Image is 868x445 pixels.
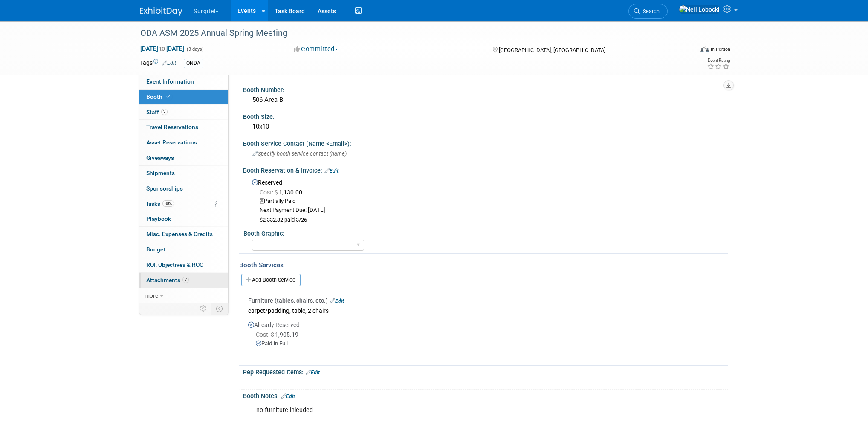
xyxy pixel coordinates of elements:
[243,227,724,238] div: Booth Graphic:
[306,370,320,376] a: Edit
[146,139,197,146] span: Asset Reservations
[137,26,680,41] div: ODA ASM 2025 Annual Spring Meeting
[324,168,339,174] a: Edit
[162,200,174,207] span: 80%
[146,215,171,222] span: Playbook
[345,150,347,157] email: )
[146,170,175,176] span: Shipments
[161,109,168,115] span: 2
[146,261,203,268] span: ROI, Objectives & ROO
[162,60,176,66] a: Edit
[139,227,228,242] a: Misc. Expenses & Credits
[243,110,728,121] div: Booth Size:
[499,47,605,53] span: [GEOGRAPHIC_DATA], [GEOGRAPHIC_DATA]
[260,189,306,196] span: 1,130.00
[260,217,722,224] div: $2,332.32 paid 3/26
[184,59,203,68] div: ONDA
[139,120,228,135] a: Travel Reservations
[139,288,228,303] a: more
[260,197,722,205] div: Partially Paid
[139,74,228,89] a: Event Information
[146,231,213,237] span: Misc. Expenses & Credits
[707,58,730,63] div: Event Rating
[139,150,228,165] a: Giveaways
[710,46,730,52] div: In-Person
[139,166,228,181] a: Shipments
[256,340,722,348] div: Paid in Full
[145,292,158,299] span: more
[243,84,728,94] div: Booth Number:
[239,260,728,270] div: Booth Services
[700,46,709,52] img: Format-Inperson.png
[260,189,279,196] span: Cost: $
[145,200,174,207] span: Tasks
[250,402,634,419] div: no furniture inlcuded
[182,277,189,283] span: 7
[196,303,211,314] td: Personalize Event Tab Strip
[158,45,166,52] span: to
[146,124,198,130] span: Travel Reservations
[243,137,728,148] div: Booth Service Contact (Name <Email>):
[146,154,174,161] span: Giveaways
[291,45,341,54] button: Committed
[330,298,344,304] a: Edit
[249,93,722,107] div: 506 Area B
[146,277,189,283] span: Attachments
[243,164,728,175] div: Booth Reservation & Invoice:
[241,274,301,286] a: Add Booth Service
[146,93,172,100] span: Booth
[186,46,204,52] span: (3 days)
[248,296,722,305] div: Furniture (tables, chairs, etc.)
[139,257,228,272] a: ROI, Objectives & ROO
[146,246,165,253] span: Budget
[139,242,228,257] a: Budget
[248,305,722,316] div: carpet/padding, table, 2 chairs
[249,120,722,133] div: 10x10
[628,4,668,19] a: Search
[249,176,722,224] div: Reserved
[139,90,228,104] a: Booth
[139,105,228,120] a: Staff2
[146,109,168,116] span: Staff
[146,78,194,85] span: Event Information
[642,44,730,57] div: Event Format
[679,5,720,14] img: Neil Lobocki
[140,58,176,68] td: Tags
[166,94,171,99] i: Booth reservation complete
[139,211,228,226] a: Playbook
[139,135,228,150] a: Asset Reservations
[281,393,295,399] a: Edit
[256,331,275,338] span: Cost: $
[248,316,722,355] div: Already Reserved
[139,196,228,211] a: Tasks80%
[256,331,302,338] span: 1,905.19
[243,390,728,401] div: Booth Notes:
[640,8,660,14] span: Search
[146,185,183,192] span: Sponsorships
[140,45,185,52] span: [DATE] [DATE]
[252,150,347,157] span: Specify booth service contact (name
[211,303,229,314] td: Toggle Event Tabs
[139,273,228,288] a: Attachments7
[139,181,228,196] a: Sponsorships
[243,366,728,377] div: Rep Requested Items:
[140,7,182,16] img: ExhibitDay
[260,206,722,214] div: Next Payment Due: [DATE]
